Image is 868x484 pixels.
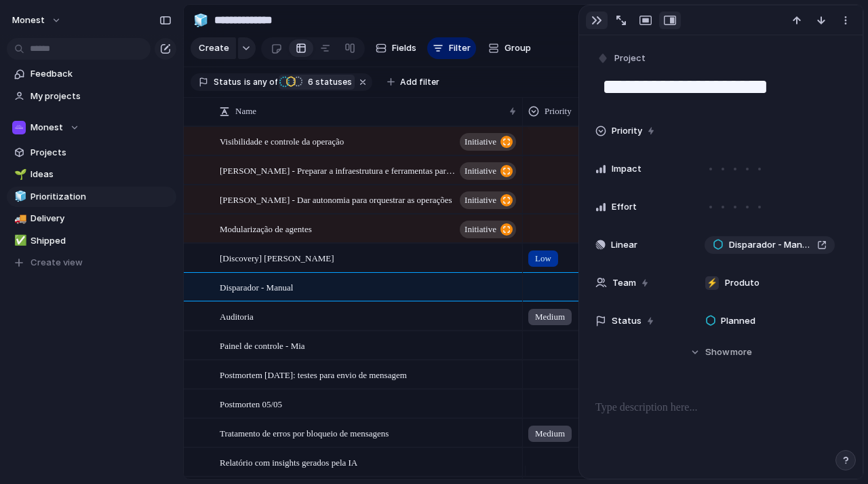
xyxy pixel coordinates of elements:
button: Fields [370,37,422,59]
span: Fields [392,41,416,55]
span: is [244,76,251,88]
span: Status [612,314,642,328]
button: initiative [460,162,516,180]
span: Visibilidade e controle da operação [220,133,344,149]
span: [PERSON_NAME] - Preparar a infraestrutura e ferramentas para escala [220,162,456,178]
span: Auditoria [220,308,254,324]
button: 🧊 [190,10,212,31]
span: Delivery [31,212,172,225]
span: Produto [725,276,759,290]
span: Planned [721,314,755,328]
a: 🌱Ideas [7,164,176,185]
button: Filter [427,37,476,59]
span: initiative [465,162,496,181]
span: statuses [304,76,352,88]
button: Monest [7,117,176,138]
div: 🚚 [14,211,24,227]
span: Painel de controle - Mia [220,337,305,353]
button: initiative [460,221,516,238]
div: 🧊 [14,189,24,204]
span: Disparador - Manual [220,279,293,295]
span: Group [505,41,531,55]
button: Monest [6,10,68,31]
button: isany of [241,75,280,90]
span: any of [251,76,277,88]
span: Project [614,52,646,65]
span: initiative [465,220,496,239]
span: Priority [612,124,642,138]
span: [PERSON_NAME] - Dar autonomia para orquestrar as operações [220,191,452,207]
span: Feedback [31,67,172,81]
span: Monest [31,121,63,134]
span: more [730,346,752,359]
div: 🧊 [193,11,208,29]
span: Projects [31,146,172,160]
span: Postmorten 05/05 [220,396,282,411]
div: ✅ [14,233,24,248]
span: Team [612,276,636,290]
span: Filter [449,41,471,55]
button: ✅ [12,234,26,248]
a: 🚚Delivery [7,208,176,229]
span: Medium [535,310,565,324]
span: Tratamento de erros por bloqueio de mensagens [220,425,389,441]
button: 🚚 [12,212,26,225]
a: Feedback [7,64,176,84]
span: Relatório com insights gerados pela IA [220,454,357,470]
a: ✅Shipped [7,231,176,251]
a: 🧊Prioritization [7,187,176,207]
span: Postmortem [DATE]: testes para envio de mensagem [220,367,407,382]
a: Disparador - Manual [705,236,835,254]
span: 6 [304,77,315,87]
span: Effort [612,200,637,214]
span: Name [235,105,256,118]
button: Create view [7,253,176,273]
button: Add filter [379,73,448,92]
span: Linear [611,238,637,252]
a: My projects [7,86,176,107]
span: Modularização de agentes [220,221,312,236]
button: Showmore [595,340,846,365]
button: initiative [460,191,516,209]
button: Create [191,37,236,59]
span: initiative [465,132,496,151]
span: [Discovery] [PERSON_NAME] [220,250,334,265]
span: Prioritization [31,190,172,204]
span: Medium [535,427,565,441]
span: Shipped [31,234,172,248]
span: Disparador - Manual [729,238,812,252]
span: Monest [12,14,45,27]
span: Create view [31,256,83,269]
span: Create [199,41,229,55]
span: Show [705,346,730,359]
button: initiative [460,133,516,151]
button: Group [481,37,538,59]
span: Status [214,76,241,88]
span: Priority [545,105,572,118]
span: Add filter [400,76,439,88]
span: initiative [465,191,496,210]
div: 🌱 [14,167,24,183]
span: Ideas [31,168,172,181]
span: My projects [31,90,172,103]
button: 🧊 [12,190,26,204]
span: Impact [612,162,642,176]
button: Project [594,49,650,69]
button: 🌱 [12,168,26,181]
div: ⚡ [705,276,719,290]
span: Low [535,252,551,265]
button: 6 statuses [279,75,355,90]
a: Projects [7,143,176,163]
